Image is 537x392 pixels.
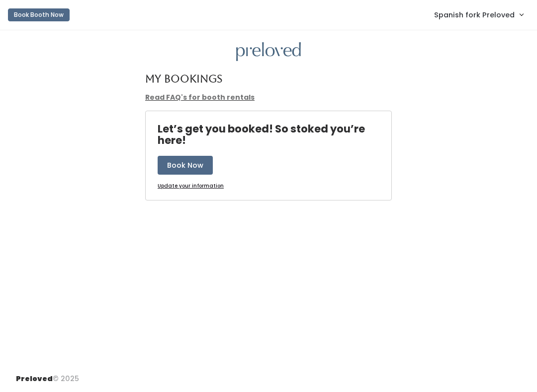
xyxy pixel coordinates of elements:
[158,182,224,190] u: Update your information
[434,9,515,20] span: Spanish fork Preloved
[145,92,255,102] a: Read FAQ's for booth rentals
[8,8,70,21] button: Book Booth Now
[8,4,70,26] a: Book Booth Now
[16,374,53,384] span: Preloved
[16,366,79,384] div: © 2025
[236,42,301,62] img: preloved logo
[158,183,224,190] a: Update your information
[158,123,391,146] h4: Let’s get you booked! So stoked you’re here!
[158,156,213,175] button: Book Now
[145,73,222,84] h4: My Bookings
[424,4,533,25] a: Spanish fork Preloved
